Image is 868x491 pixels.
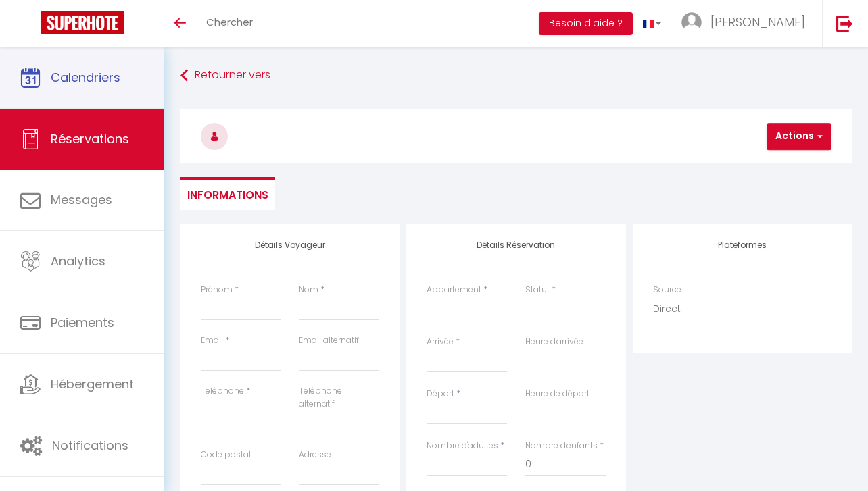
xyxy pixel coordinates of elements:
label: Téléphone [201,385,244,398]
label: Heure d'arrivée [525,336,583,348]
img: ... [681,12,702,32]
label: Téléphone alternatif [299,385,379,411]
span: [PERSON_NAME] [710,14,805,30]
label: Code postal [201,448,251,461]
label: Arrivée [427,336,454,348]
button: Actions [767,123,831,150]
span: Paiements [51,314,114,331]
button: Besoin d'aide ? [539,12,633,35]
img: Super Booking [41,11,124,34]
label: Adresse [299,448,331,461]
label: Nom [299,284,318,296]
span: Messages [51,191,112,208]
label: Appartement [427,284,481,296]
label: Nombre d'enfants [525,440,598,453]
a: Retourner vers [180,63,852,88]
span: Analytics [51,253,105,269]
img: logout [836,15,853,32]
span: Calendriers [51,69,120,86]
h4: Plateformes [653,240,831,250]
span: Réservations [51,130,129,147]
label: Prénom [201,284,233,296]
span: Hébergement [51,376,134,392]
span: Notifications [52,437,128,454]
label: Heure de départ [525,388,589,400]
label: Statut [525,284,550,296]
label: Nombre d'adultes [427,440,498,453]
label: Email alternatif [299,334,359,347]
h4: Détails Voyageur [201,240,379,250]
label: Email [201,334,223,347]
label: Source [653,284,681,296]
li: Informations [180,177,275,210]
h4: Détails Réservation [427,240,605,250]
label: Départ [427,388,454,400]
span: Chercher [206,15,253,29]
